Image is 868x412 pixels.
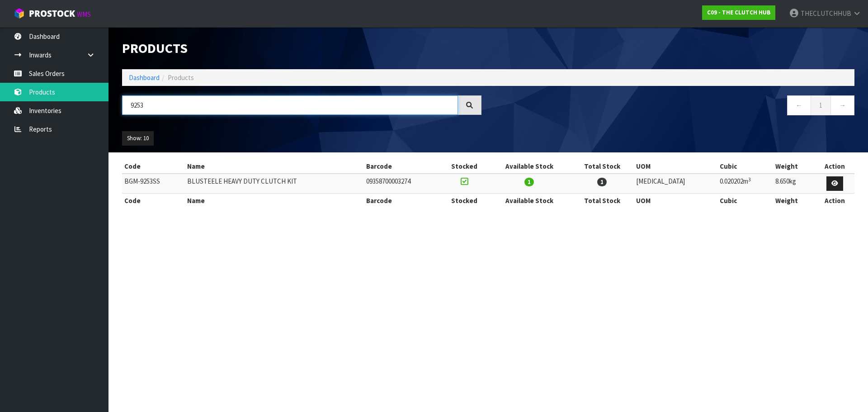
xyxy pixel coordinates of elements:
th: Available Stock [488,193,570,208]
h1: Products [122,41,481,56]
td: 8.650kg [773,174,816,193]
th: Stocked [440,193,488,208]
th: Total Stock [570,159,634,174]
th: Weight [773,193,816,208]
td: 09358700003274 [364,174,440,193]
a: Dashboard [129,73,160,82]
th: Weight [773,159,816,174]
input: Search products [122,95,458,115]
small: WMS [77,10,91,19]
span: 1 [597,178,607,186]
td: 0.020202m [717,174,774,193]
span: ProStock [29,8,75,19]
a: 1 [811,95,831,115]
button: Show: 10 [122,131,154,146]
td: BLUSTEELE HEAVY DUTY CLUTCH KIT [185,174,364,193]
th: Total Stock [570,193,634,208]
th: Name [185,193,364,208]
a: ← [787,95,811,115]
th: Barcode [364,193,440,208]
a: → [830,95,854,115]
th: Action [816,193,854,208]
th: Code [122,193,185,208]
th: UOM [634,159,717,174]
strong: C09 - THE CLUTCH HUB [707,9,770,16]
td: BGM-9253SS [122,174,185,193]
th: Barcode [364,159,440,174]
img: cube-alt.png [14,8,25,19]
td: [MEDICAL_DATA] [634,174,717,193]
th: Cubic [717,193,774,208]
th: Available Stock [488,159,570,174]
th: Stocked [440,159,488,174]
th: Cubic [717,159,774,174]
th: Action [816,159,854,174]
span: THECLUTCHHUB [801,9,851,18]
span: 1 [524,178,534,186]
nav: Page navigation [495,95,854,118]
span: Products [168,73,194,82]
th: UOM [634,193,717,208]
sup: 3 [748,176,751,183]
th: Name [185,159,364,174]
th: Code [122,159,185,174]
